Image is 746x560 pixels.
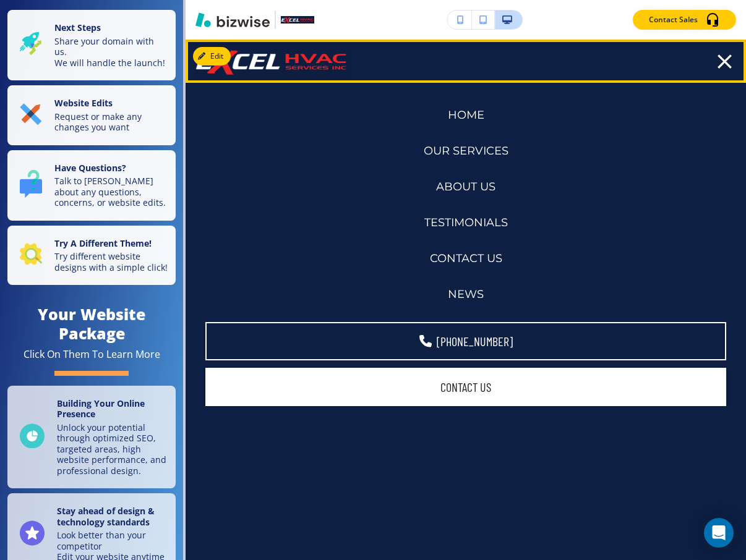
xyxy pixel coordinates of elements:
[54,176,168,208] p: Talk to [PERSON_NAME] about any questions, concerns, or website edits.
[54,111,168,133] p: Request or make any changes you want
[7,150,176,221] button: Have Questions?Talk to [PERSON_NAME] about any questions, concerns, or website edits.
[54,237,152,249] strong: Try A Different Theme!
[205,322,726,360] a: [PHONE_NUMBER]
[54,36,168,69] p: Share your domain with us. We will handle the launch!
[57,397,145,420] strong: Building Your Online Presence
[195,12,270,27] img: Bizwise Logo
[633,10,736,30] button: Contact Sales
[436,179,495,195] p: ABOUT US
[424,215,508,231] p: TESTIMONIALS
[7,305,176,343] h4: Your Website Package
[704,518,734,548] div: Open Intercom Messenger
[7,226,176,286] button: Try A Different Theme!Try different website designs with a simple click!
[7,10,176,80] button: Next StepsShare your domain with us.We will handle the launch!
[424,143,508,159] p: OUR SERVICES
[57,505,155,528] strong: Stay ahead of design & technology standards
[205,368,726,406] button: Contact Us
[57,422,168,477] p: Unlock your potential through optimized SEO, targeted areas, high website performance, and profes...
[430,251,502,267] p: CONTACT US
[24,348,160,361] div: Click On Them To Learn More
[281,16,314,23] img: Your Logo
[54,162,126,174] strong: Have Questions?
[705,41,737,82] button: Toggle hamburger navigation menu
[448,287,484,303] p: NEWS
[54,22,101,33] strong: Next Steps
[54,97,113,109] strong: Website Edits
[194,44,349,77] img: Excel HVAC
[54,251,168,273] p: Try different website designs with a simple click!
[649,14,698,25] p: Contact Sales
[448,108,484,124] p: HOME
[193,47,231,66] button: Edit
[7,386,176,489] a: Building Your Online PresenceUnlock your potential through optimized SEO, targeted areas, high we...
[7,85,176,145] button: Website EditsRequest or make any changes you want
